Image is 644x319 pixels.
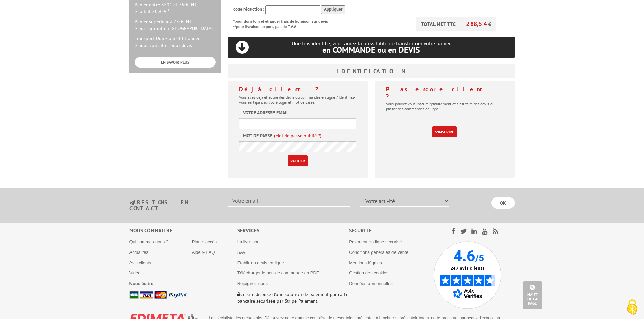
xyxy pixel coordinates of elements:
p: Transport Dom-Tom et Etranger [135,35,216,49]
p: TOTAL NET TTC € [416,17,496,31]
a: SAV [237,250,246,255]
a: La livraison [237,239,260,244]
img: newsletter.jpg [129,200,135,206]
a: Données personnelles [349,281,392,286]
input: Appliquer [321,5,345,14]
a: (Mot de passe oublié ?) [274,132,321,139]
div: Sécurité [349,227,434,234]
a: Conditions générales de vente [349,250,408,255]
img: Avis Vérifiés - 4.6 sur 5 - 247 avis clients [434,241,501,309]
a: Rejoignez-nous [237,281,268,286]
input: Votre email [228,195,350,207]
h4: Pas encore client ? [386,86,503,100]
p: *pour dom-tom et étranger frais de livraison sur devis **pour livraison export, pas de T.V.A [233,17,335,29]
a: Etablir un devis en ligne [237,260,284,265]
a: EN SAVOIR PLUS [135,57,216,68]
div: Nous connaître [129,227,237,234]
label: Mot de passe [243,132,272,139]
sup: HT [167,7,171,12]
span: > forfait 20.95€ [135,8,171,15]
h3: restons en contact [129,200,218,211]
a: Aide & FAQ [192,250,215,255]
p: Vous avez déjà effectué des devis ou commandes en ligne ? Identifiez-vous en tapant ici votre log... [239,95,356,105]
button: Cookies (fenêtre modale) [620,296,644,319]
input: Valider [288,155,308,166]
div: Services [237,227,349,234]
p: Panier entre 350€ et 750€ HT [135,1,216,15]
p: Vous pouvez vous inscrire gratuitement et ainsi faire des devis ou passer des commandes en ligne. [386,101,503,111]
span: en COMMANDE ou en DEVIS [322,45,420,55]
span: code réduction : [233,6,264,12]
a: Avis clients [129,260,151,265]
h3: Identification [228,64,515,78]
p: Ce site dispose d’une solution de paiement par carte bancaire sécurisée par Stripe Paiement. [237,291,349,304]
a: Mentions légales [349,260,382,265]
span: > nous consulter pour devis [135,42,192,48]
label: Votre adresse email [243,109,289,116]
p: Panier supérieur à 750€ HT [135,18,216,32]
a: Vidéo [129,270,141,275]
a: Télécharger le bon de commande en PDF [237,270,319,275]
a: Nous écrire [129,281,154,286]
a: Gestion des cookies [349,270,388,275]
a: Actualités [129,250,148,255]
p: Une fois identifié, vous aurez la possibilité de transformer votre panier [228,40,515,54]
a: Plan d'accès [192,239,217,244]
img: Cookies (fenêtre modale) [624,299,641,316]
a: Qui sommes nous ? [129,239,169,244]
a: S'inscrire [432,126,457,137]
input: OK [491,197,515,209]
span: 288,54 [466,20,488,28]
a: Haut de la page [523,281,542,309]
h4: Déjà client ? [239,86,356,93]
a: Paiement en ligne sécurisé [349,239,402,244]
span: > port gratuit en [GEOGRAPHIC_DATA] [135,25,213,31]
